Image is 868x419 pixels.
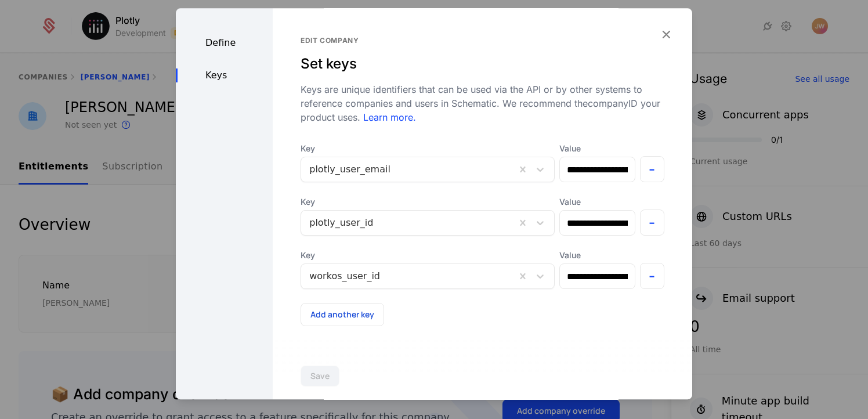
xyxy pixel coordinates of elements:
[559,196,635,208] label: Value
[640,263,665,289] button: -
[176,36,273,50] div: Define
[176,68,273,82] div: Keys
[559,250,635,261] label: Value
[301,250,555,261] span: Key
[559,143,635,154] label: Value
[640,156,665,182] button: -
[301,143,555,154] span: Key
[301,366,339,387] button: Save
[360,111,416,123] a: Learn more.
[301,55,664,73] div: Set keys
[301,82,664,124] div: Keys are unique identifiers that can be used via the API or by other systems to reference compani...
[301,303,384,326] button: Add another key
[301,196,555,208] span: Key
[640,209,665,236] button: -
[301,36,664,45] div: Edit company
